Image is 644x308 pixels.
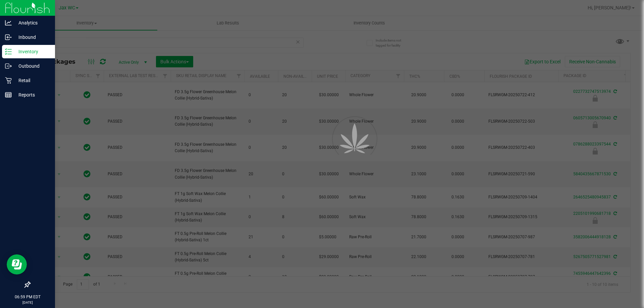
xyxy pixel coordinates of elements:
[12,76,52,84] p: Retail
[5,19,12,26] inline-svg: Analytics
[5,77,12,84] inline-svg: Retail
[5,34,12,41] inline-svg: Inbound
[5,91,12,98] inline-svg: Reports
[12,33,52,41] p: Inbound
[12,48,52,56] p: Inventory
[12,62,52,70] p: Outbound
[3,294,52,300] p: 06:59 PM EDT
[5,63,12,69] inline-svg: Outbound
[3,300,52,305] p: [DATE]
[12,91,52,99] p: Reports
[5,48,12,55] inline-svg: Inventory
[12,19,52,27] p: Analytics
[7,254,27,274] iframe: Resource center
